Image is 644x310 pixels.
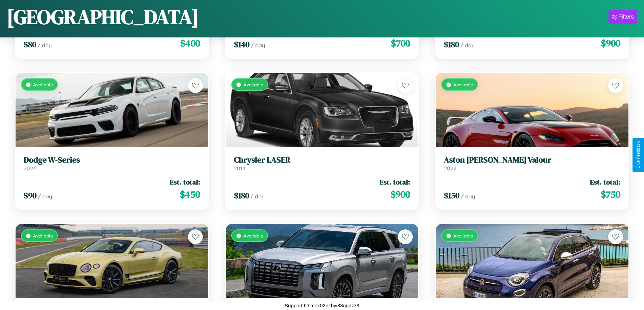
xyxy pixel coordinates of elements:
span: 2024 [24,165,36,172]
span: $ 90 [24,190,37,201]
span: Available [243,233,263,238]
a: Chrysler LASER2014 [234,155,410,172]
button: Filters [609,10,637,24]
span: $ 180 [444,39,459,50]
span: Est. total: [170,177,200,187]
div: Give Feedback [636,141,641,169]
span: / day [251,42,265,49]
span: $ 450 [180,188,200,201]
span: $ 700 [391,36,410,50]
span: $ 150 [444,190,459,201]
h3: Dodge W-Series [24,155,200,165]
span: / day [38,42,52,49]
span: $ 180 [234,190,249,201]
span: Available [453,82,473,87]
span: 2022 [444,165,456,172]
a: Aston [PERSON_NAME] Valour2022 [444,155,620,172]
span: / day [461,193,475,200]
span: $ 750 [601,188,620,201]
span: $ 900 [601,36,620,50]
span: $ 900 [390,188,410,201]
span: Available [33,82,53,87]
span: Available [243,82,263,87]
span: / day [38,193,52,200]
h1: [GEOGRAPHIC_DATA] [7,3,199,31]
span: $ 80 [24,39,36,50]
h3: Aston [PERSON_NAME] Valour [444,155,620,165]
div: Filters [618,13,634,20]
span: Available [453,233,473,238]
span: 2014 [234,165,245,172]
h3: Chrysler LASER [234,155,410,165]
span: Est. total: [380,177,410,187]
a: Dodge W-Series2024 [24,155,200,172]
span: $ 140 [234,39,249,50]
span: Available [33,233,53,238]
span: / day [251,193,265,200]
span: Est. total: [590,177,620,187]
p: Support ID: mex02nzbyi83gudzz9 [285,301,359,310]
span: $ 400 [180,36,200,50]
span: / day [460,42,475,49]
